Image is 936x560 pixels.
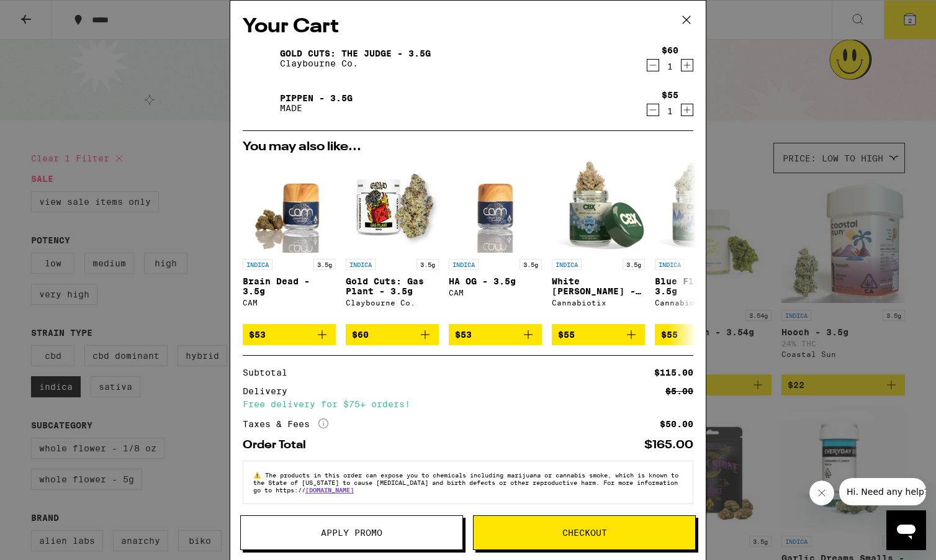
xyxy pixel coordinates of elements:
[243,160,336,324] a: Open page for Brain Dead - 3.5g from CAM
[243,387,296,395] div: Delivery
[660,420,693,428] div: $50.00
[558,330,575,340] span: $55
[665,387,693,395] div: $5.00
[243,440,315,451] div: Order Total
[552,259,582,270] p: INDICA
[809,481,834,505] iframe: Close message
[839,478,926,505] iframe: Message from company
[623,259,645,270] p: 3.5g
[346,299,439,307] div: Claybourne Co.
[243,299,336,307] div: CAM
[655,299,748,307] div: Cannabiotix
[655,324,748,345] button: Add to bag
[449,259,479,270] p: INDICA
[243,418,328,430] div: Taxes & Fees
[449,276,542,286] p: HA OG - 3.5g
[240,515,463,550] button: Apply Promo
[662,106,678,116] div: 1
[520,259,542,270] p: 3.5g
[681,59,693,71] button: Increment
[243,141,693,153] h2: You may also like...
[346,276,439,296] p: Gold Cuts: Gas Plant - 3.5g
[662,61,678,71] div: 1
[655,160,748,253] img: Cannabiotix - Blue Flame OG - 3.5g
[346,160,439,324] a: Open page for Gold Cuts: Gas Plant - 3.5g from Claybourne Co.
[346,160,439,253] img: Claybourne Co. - Gold Cuts: Gas Plant - 3.5g
[346,259,376,270] p: INDICA
[243,324,336,345] button: Add to bag
[346,324,439,345] button: Add to bag
[243,368,296,377] div: Subtotal
[647,104,659,116] button: Decrement
[249,330,266,340] span: $53
[654,368,693,377] div: $115.00
[243,400,693,409] div: Free delivery for $75+ orders!
[243,86,277,120] img: Pippen - 3.5g
[449,289,542,297] div: CAM
[280,93,353,103] a: Pippen - 3.5g
[449,160,542,324] a: Open page for HA OG - 3.5g from CAM
[253,471,678,494] span: The products in this order can expose you to chemicals including marijuana or cannabis smoke, whi...
[662,90,678,100] div: $55
[886,510,926,550] iframe: Button to launch messaging window
[321,528,382,537] span: Apply Promo
[243,160,336,253] img: CAM - Brain Dead - 3.5g
[473,515,696,550] button: Checkout
[655,160,748,324] a: Open page for Blue Flame OG - 3.5g from Cannabiotix
[661,330,678,340] span: $55
[552,276,645,296] p: White [PERSON_NAME] - 3.5g
[305,486,354,494] a: [DOMAIN_NAME]
[644,440,693,451] div: $165.00
[552,324,645,345] button: Add to bag
[253,471,265,479] span: ⚠️
[449,324,542,345] button: Add to bag
[681,104,693,116] button: Increment
[7,9,89,19] span: Hi. Need any help?
[647,59,659,71] button: Decrement
[662,45,678,55] div: $60
[243,13,693,41] h2: Your Cart
[243,276,336,296] p: Brain Dead - 3.5g
[243,41,277,76] img: Gold Cuts: The Judge - 3.5g
[552,160,645,253] img: Cannabiotix - White Walker OG - 3.5g
[352,330,369,340] span: $60
[552,299,645,307] div: Cannabiotix
[562,528,607,537] span: Checkout
[455,330,472,340] span: $53
[552,160,645,324] a: Open page for White Walker OG - 3.5g from Cannabiotix
[449,160,542,253] img: CAM - HA OG - 3.5g
[313,259,336,270] p: 3.5g
[655,276,748,296] p: Blue Flame OG - 3.5g
[280,48,431,58] a: Gold Cuts: The Judge - 3.5g
[416,259,439,270] p: 3.5g
[280,103,353,113] p: MADE
[280,58,431,68] p: Claybourne Co.
[655,259,685,270] p: INDICA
